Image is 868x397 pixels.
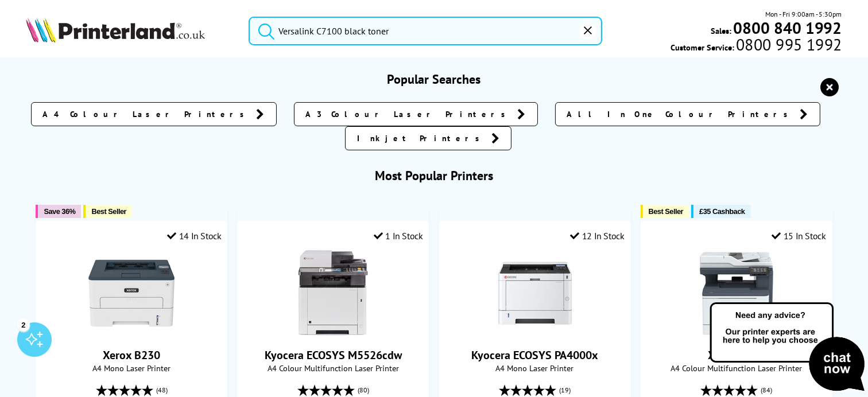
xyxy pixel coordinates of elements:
a: Kyocera ECOSYS M5526cdw [265,348,402,363]
div: 14 In Stock [167,230,221,242]
span: Mon - Fri 9:00am - 5:30pm [765,9,842,20]
span: Inkjet Printers [357,133,486,144]
button: Best Seller [641,205,689,218]
span: All In One Colour Printers [567,108,795,120]
a: A4 Colour Laser Printers [31,102,277,126]
img: Xerox B230 [88,250,175,336]
span: A3 Colour Laser Printers [306,108,512,120]
a: Kyocera ECOSYS M5526cdw [290,327,376,338]
span: Save 36% [44,207,75,216]
span: £35 Cashback [699,207,745,216]
a: 0800 840 1992 [731,22,842,33]
div: 2 [17,318,30,331]
button: Save 36% [36,205,81,218]
span: A4 Colour Multifunction Laser Printer [647,363,826,373]
span: Sales: [711,25,731,36]
div: 12 In Stock [570,230,624,242]
a: Inkjet Printers [345,126,511,150]
div: 1 In Stock [374,230,423,242]
img: Kyocera ECOSYS M5526cdw [290,250,376,336]
img: Open Live Chat window [707,301,868,395]
span: Best Seller [91,207,126,216]
span: 0800 995 1992 [734,39,842,50]
h3: Most Popular Printers [26,168,842,184]
h3: Popular Searches [26,71,842,87]
a: Kyocera ECOSYS PA4000x [492,327,578,338]
span: A4 Mono Laser Printer [42,363,221,373]
span: Customer Service: [671,39,842,53]
div: 15 In Stock [772,230,826,242]
a: A3 Colour Laser Printers [294,102,538,126]
a: Kyocera ECOSYS PA4000x [471,348,598,363]
span: Best Seller [649,207,684,216]
b: 0800 840 1992 [733,17,842,38]
img: Xerox C325 [693,250,780,336]
a: Xerox B230 [88,327,175,338]
button: Best Seller [83,205,132,218]
input: Search product or [249,17,602,45]
span: A4 Colour Laser Printers [43,108,251,120]
img: Printerland Logo [26,17,205,42]
span: A4 Mono Laser Printer [445,363,625,373]
a: All In One Colour Printers [555,102,820,126]
a: Printerland Logo [26,17,234,45]
button: £35 Cashback [691,205,750,218]
span: A4 Colour Multifunction Laser Printer [243,363,423,373]
a: Xerox C325 [693,327,780,338]
a: Xerox B230 [103,348,160,363]
img: Kyocera ECOSYS PA4000x [492,250,578,336]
